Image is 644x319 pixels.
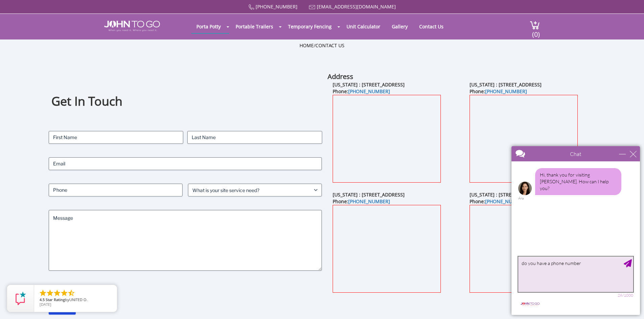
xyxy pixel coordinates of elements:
[387,20,413,33] a: Gallery
[470,81,542,88] b: [US_STATE] : [STREET_ADDRESS]
[348,198,390,205] a: [PHONE_NUMBER]
[248,4,254,10] img: Call
[328,72,353,81] b: Address
[49,184,183,196] input: Phone
[470,88,527,95] b: Phone:
[300,42,344,49] ul: /
[49,284,322,291] label: CAPTCHA
[333,191,405,198] b: [US_STATE] : [STREET_ADDRESS]
[333,81,405,88] b: [US_STATE] : [STREET_ADDRESS]
[315,42,344,49] a: Contact Us
[317,3,396,10] a: [EMAIL_ADDRESS][DOMAIN_NAME]
[231,20,278,33] a: Portable Trailers
[191,20,226,33] a: Porta Potty
[256,3,297,10] a: [PHONE_NUMBER]
[470,191,567,198] b: [US_STATE] : [STREET_ADDRESS][US_STATE]
[309,5,315,9] img: Mail
[333,198,390,205] b: Phone:
[485,198,527,205] a: [PHONE_NUMBER]
[40,298,112,302] span: by
[507,142,644,319] iframe: Live Chat Box
[333,88,390,95] b: Phone:
[67,289,75,297] li: 
[49,131,183,144] input: First Name
[485,88,527,95] a: [PHONE_NUMBER]
[14,292,27,305] img: Review Rating
[283,20,337,33] a: Temporary Fencing
[46,289,54,297] li: 
[40,297,45,302] span: 4.5
[341,20,385,33] a: Unit Calculator
[532,24,540,39] span: (0)
[104,21,160,31] img: JOHN to go
[39,289,47,297] li: 
[46,297,65,302] span: Star Rating
[414,20,449,33] a: Contact Us
[40,302,51,307] span: [DATE]
[49,157,322,170] input: Email
[470,198,527,205] b: Phone:
[69,297,88,302] span: UNITED O.
[530,21,540,30] img: cart a
[187,131,322,144] input: Last Name
[300,42,314,49] a: Home
[51,93,319,110] h1: Get In Touch
[60,289,68,297] li: 
[348,88,390,95] a: [PHONE_NUMBER]
[53,289,61,297] li: 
